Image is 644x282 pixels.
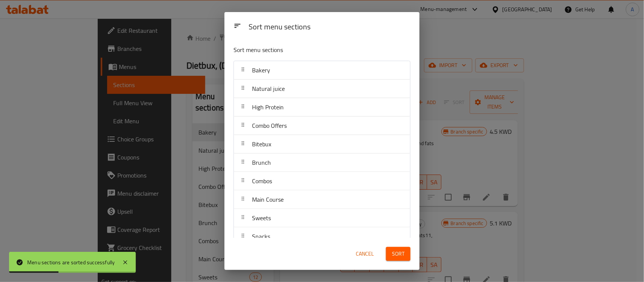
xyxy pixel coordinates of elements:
div: Natural juice [234,80,410,98]
div: Sweets [234,209,410,227]
span: Bakery [252,64,270,76]
span: Main Course [252,194,284,205]
span: Sort [392,249,404,259]
div: Main Course [234,190,410,209]
div: Sort menu sections [246,19,413,36]
button: Cancel [353,247,377,261]
span: Combos [252,175,272,187]
div: Combos [234,172,410,190]
div: Menu sections are sorted successfully [27,258,115,267]
span: High Protein [252,101,284,113]
span: Sweets [252,212,271,224]
button: Sort [386,247,410,261]
span: Bitebux [252,138,271,150]
span: Combo Offers [252,120,287,131]
div: Bitebux [234,135,410,153]
span: Snacks [252,231,270,242]
div: Brunch [234,153,410,172]
div: Bakery [234,61,410,80]
span: Cancel [356,249,374,259]
div: High Protein [234,98,410,116]
div: Snacks [234,227,410,246]
span: Brunch [252,157,271,168]
span: Natural juice [252,83,285,94]
p: Sort menu sections [234,45,374,55]
div: Combo Offers [234,116,410,135]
